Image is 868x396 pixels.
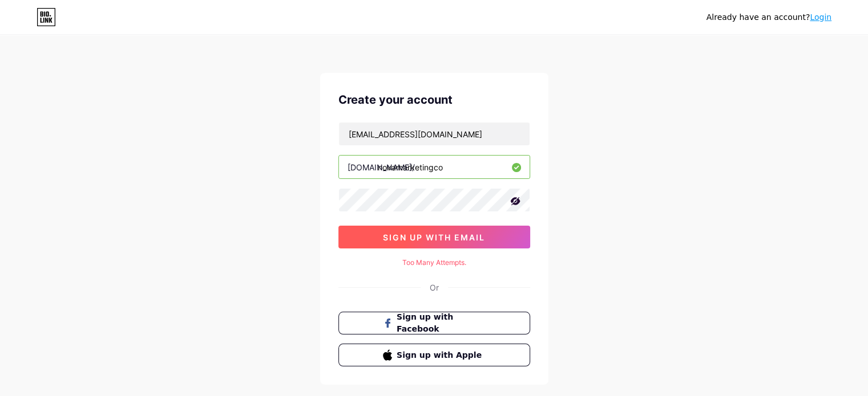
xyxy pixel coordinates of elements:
a: Login [810,13,831,22]
button: Sign up with Apple [338,344,530,366]
input: username [339,156,530,178]
div: Create your account [338,91,530,108]
button: sign up with email [338,226,530,248]
span: Sign up with Apple [397,349,485,361]
div: Too Many Attempts. [338,258,530,268]
div: [DOMAIN_NAME]/ [348,161,415,173]
div: Or [430,281,439,293]
div: Already have an account? [706,11,831,23]
span: sign up with email [383,232,485,242]
span: Sign up with Facebook [397,311,485,335]
button: Sign up with Facebook [338,312,530,334]
input: Email [339,123,530,145]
